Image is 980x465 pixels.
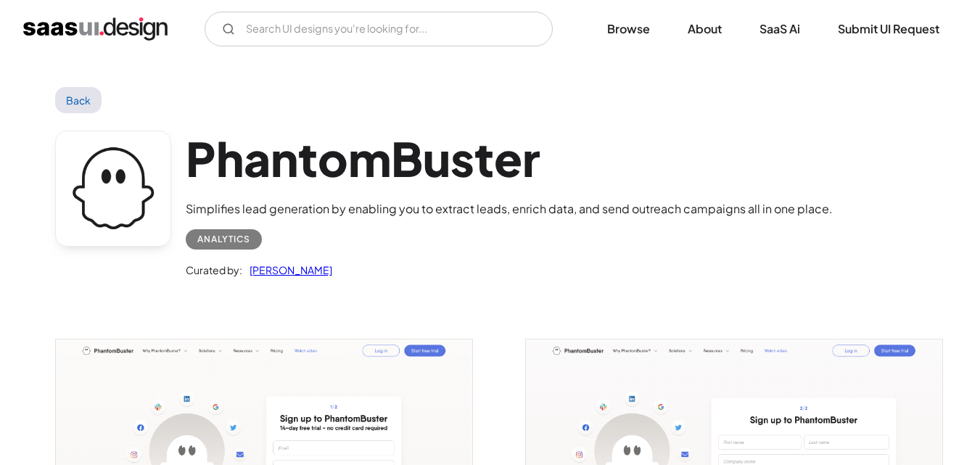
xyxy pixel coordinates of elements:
div: Curated by: [186,261,242,279]
a: About [670,13,739,45]
a: Browse [590,13,667,45]
div: Simplifies lead generation by enabling you to extract leads, enrich data, and send outreach campa... [186,200,833,218]
form: Email Form [205,12,553,46]
input: Search UI designs you're looking for... [205,12,553,46]
h1: PhantomBuster [186,131,833,186]
div: Analytics [197,231,250,248]
a: [PERSON_NAME] [242,261,332,279]
a: home [23,17,168,41]
a: SaaS Ai [742,13,818,45]
a: Back [55,87,102,113]
a: Submit UI Request [820,13,957,45]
